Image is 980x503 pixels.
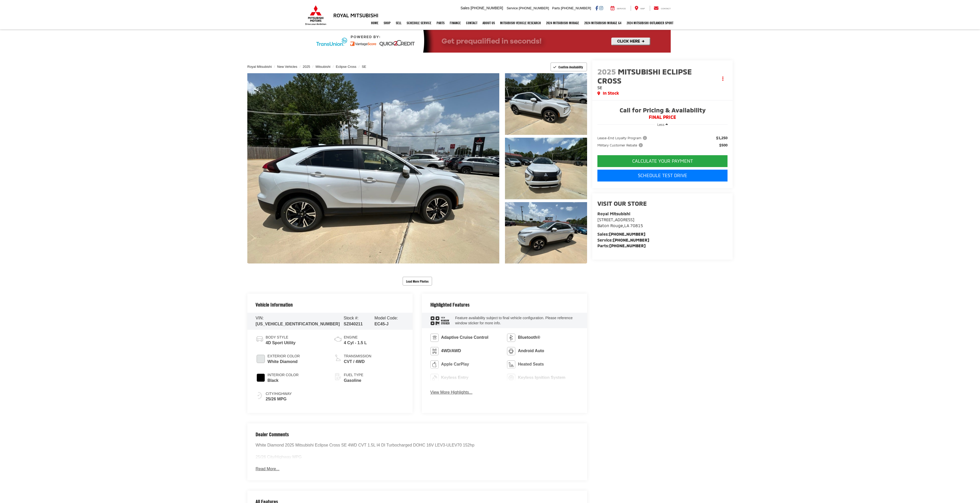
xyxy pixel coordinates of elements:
[344,322,363,326] span: SZ040211
[507,347,515,355] img: Android Auto
[722,77,723,81] span: dropdown dots
[344,378,363,384] span: Gasoline
[597,211,630,216] strong: Royal Mitsubishi
[597,143,644,148] span: Military Customer Rebate
[657,122,665,127] span: Less
[550,62,587,71] button: Confirm Availability
[507,6,518,10] span: Service
[344,340,367,346] span: 4 Cyl - 1.5 L
[552,6,560,10] span: Parts
[582,17,624,29] a: 2024 Mitsubishi Mirage G4
[393,17,404,29] a: Sell
[441,348,461,354] span: 4WD/AWD
[597,67,692,85] span: Mitsubishi Eclipse Cross
[558,65,583,69] span: Confirm Availability
[441,319,450,322] span: Window
[597,143,645,148] button: Military Customer Rebate
[375,316,398,320] span: Model Code:
[256,391,264,400] img: Fuel Economy
[247,65,272,69] a: Royal Mitsubishi
[404,17,434,29] a: Schedule Service: Opens in a new tab
[617,7,626,10] span: Service
[304,5,327,25] img: Mitsubishi
[257,355,265,363] span: #E2E5E5
[434,17,447,29] a: Parts: Opens in a new tab
[471,6,503,10] span: [PHONE_NUMBER]
[461,6,470,10] span: Sales
[507,334,515,342] img: Bluetooth®
[561,6,591,10] span: [PHONE_NUMBER]
[655,120,670,129] button: Less
[430,334,439,342] img: Adaptive Cruise Control
[430,347,439,355] img: 4WD/AWD
[650,6,675,11] a: Contact
[607,6,630,11] a: Service
[505,73,587,135] a: Expand Photo 1
[597,223,623,228] span: Baton Rouge
[719,143,728,148] span: $500
[256,316,264,320] span: VIN:
[597,217,643,228] a: [STREET_ADDRESS] Baton Rouge,LA 70815
[309,30,671,53] img: Quick2Credit
[344,335,367,340] span: Engine
[543,17,582,29] a: 2024 Mitsubishi Mirage
[430,302,470,308] h2: Highlighted Features
[247,73,499,263] a: Expand Photo 0
[507,360,515,369] img: Heated Seats
[504,72,588,135] img: 2025 Mitsubishi Eclipse Cross SE
[597,67,616,76] span: 2025
[336,65,356,69] a: Eclipse Cross
[303,65,310,69] a: 2025
[597,232,645,236] strong: Sales:
[266,396,292,402] span: 25/26 MPG
[603,90,619,96] span: In Stock
[368,17,381,29] a: Home
[256,302,293,308] h2: Vehicle Information
[447,17,463,29] a: Finance
[609,232,645,236] a: [PHONE_NUMBER]
[256,322,340,326] span: [US_VEHICLE_IDENTIFICATION_NUMBER]
[716,135,728,141] span: $1,250
[256,466,279,472] button: Read More...
[463,17,480,29] a: Contact
[267,354,300,359] span: Exterior Color
[267,359,300,365] span: White Diamond
[257,374,265,382] span: #000000
[277,65,297,69] a: New Vehicles
[641,7,645,10] span: Map
[381,17,393,29] a: Shop
[256,432,579,442] h2: Dealer Comments
[256,442,579,460] div: White Diamond 2025 Mitsubishi Eclipse Cross SE 4WD CVT 1.5L I4 DI Turbocharged DOHC 16V LEV3-ULEV...
[430,390,472,395] button: View More Highlights...
[597,115,728,120] span: FINAL PRICE
[333,12,378,18] h3: Royal Mitsubishi
[624,223,629,228] span: LA
[597,85,602,90] span: SE
[609,243,646,248] a: [PHONE_NUMBER]
[402,277,432,286] button: Load More Photos
[505,202,587,264] a: Expand Photo 3
[266,340,296,346] span: 4D Sport Utility
[344,373,363,378] span: Fuel Type
[518,335,540,341] span: Bluetooth®
[480,17,497,29] a: About Us
[362,65,366,69] a: SE
[597,170,728,182] a: Schedule Test Drive
[344,354,372,359] span: Transmission
[518,348,544,354] span: Android Auto
[266,335,296,340] span: Body Style
[497,17,543,29] a: Mitsubishi Vehicle Research
[599,6,603,10] a: Instagram: Click to visit our Instagram page
[315,65,330,69] a: Mitsubishi
[597,107,728,115] span: Call for Pricing & Availability
[455,316,573,325] span: Feature availability subject to final vehicle configuration. Please reference window sticker for ...
[597,217,634,222] span: [STREET_ADDRESS]
[630,223,643,228] span: 70815
[430,316,450,325] div: window sticker
[375,322,389,326] span: EC45-J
